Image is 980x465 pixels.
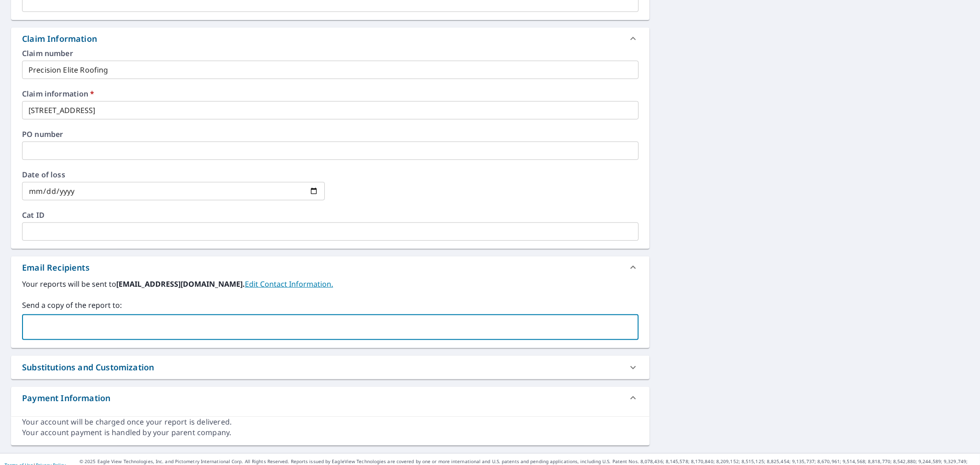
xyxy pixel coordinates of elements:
label: Date of loss [22,171,325,178]
label: Send a copy of the report to: [22,300,639,311]
label: Your reports will be sent to [22,278,639,289]
label: Claim number [22,50,639,57]
div: Claim Information [11,28,650,50]
div: Payment Information [22,392,110,404]
label: Claim information [22,90,639,97]
div: Substitutions and Customization [22,361,154,374]
label: Cat ID [22,211,639,219]
div: Email Recipients [11,256,650,278]
div: Your account will be charged once your report is delivered. [22,417,639,427]
a: EditContactInfo [245,279,333,289]
div: Email Recipients [22,261,90,274]
div: Claim Information [22,33,97,45]
div: Substitutions and Customization [11,356,650,379]
b: [EMAIL_ADDRESS][DOMAIN_NAME]. [116,279,245,289]
div: Your account payment is handled by your parent company. [22,427,639,438]
label: PO number [22,130,639,138]
div: Payment Information [11,387,650,409]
